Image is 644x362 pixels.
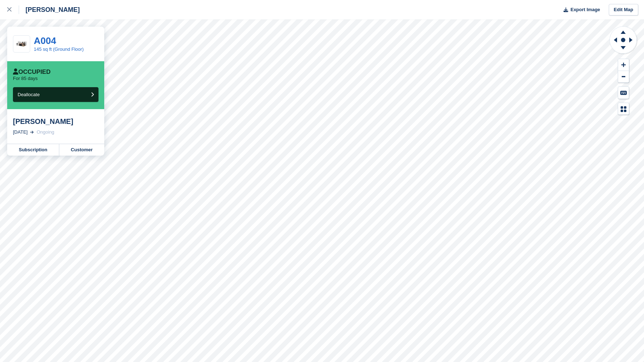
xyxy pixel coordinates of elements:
[559,4,600,16] button: Export Image
[34,46,84,52] a: 145 sq ft (Ground Floor)
[618,59,629,71] button: Zoom In
[30,131,34,134] img: arrow-right-light-icn-cde0832a797a2874e46488d9cf13f60e5c3a73dbe684e267c42b8395dfbc2abf.svg
[618,71,629,83] button: Zoom Out
[570,6,600,13] span: Export Image
[13,68,51,76] div: Occupied
[13,87,98,102] button: Deallocate
[609,4,638,16] a: Edit Map
[13,129,28,136] div: [DATE]
[618,87,629,99] button: Keyboard Shortcuts
[59,144,104,156] a: Customer
[18,92,40,97] span: Deallocate
[13,117,98,126] div: [PERSON_NAME]
[34,35,56,46] a: A004
[37,129,54,136] div: Ongoing
[19,5,80,14] div: [PERSON_NAME]
[7,144,59,156] a: Subscription
[618,103,629,115] button: Map Legend
[13,76,38,81] p: For 85 days
[13,39,30,49] img: 150-sqft-unit.jpg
